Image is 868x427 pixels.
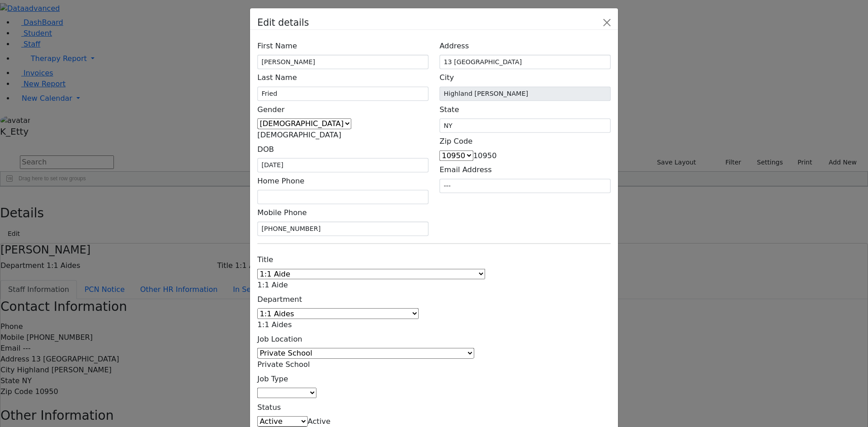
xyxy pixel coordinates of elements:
[439,55,610,69] input: Enter a location
[257,281,288,289] span: 1:1 Aide
[257,131,341,139] span: Female
[257,16,309,30] h5: Edit details
[257,320,292,329] span: 1:1 Aides
[257,69,297,87] label: Last Name
[439,69,454,87] label: City
[473,151,497,160] span: 10950
[439,161,491,179] label: Email Address
[257,101,284,118] label: Gender
[439,38,469,55] label: Address
[257,172,304,190] label: Home Phone
[308,417,330,426] span: Active
[257,399,281,416] label: Status
[599,15,614,30] button: Close
[439,133,472,150] label: Zip Code
[257,38,297,55] label: First Name
[257,141,274,158] label: DOB
[257,251,273,269] label: Title
[439,101,459,118] label: State
[257,360,310,369] span: Private School
[257,204,307,222] label: Mobile Phone
[257,370,288,388] label: Job Type
[257,330,302,348] label: Job Location
[257,291,302,309] label: Department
